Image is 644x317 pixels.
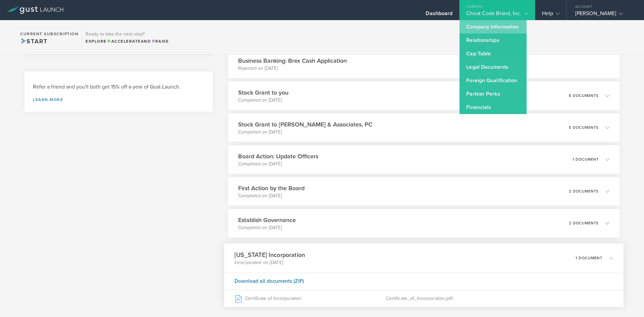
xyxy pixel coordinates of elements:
p: 1 document [573,158,599,161]
p: Completed on [DATE] [238,193,305,199]
span: Accelerate [107,39,141,44]
h3: Stock Grant to you [238,88,288,97]
div: Explore [86,38,169,44]
iframe: Chat Widget [610,285,644,317]
h3: Establish Governance [238,216,296,224]
p: 5 documents [569,126,599,129]
h3: Business Banking: Brex Cash Application [238,56,347,65]
div: Download all documents (ZIP) [224,273,624,290]
div: Help [542,10,560,20]
p: Completed on [DATE] [238,224,296,231]
div: Cheat Code Brand, Inc. [466,10,528,20]
span: Start [20,38,47,45]
div: [PERSON_NAME] [575,10,632,20]
p: 1 document [576,256,602,260]
h3: Stock Grant to [PERSON_NAME] & Associates, PC [238,120,372,129]
span: Raise [151,39,169,44]
h3: Refer a friend and you'll both get 15% off a year of Gust Launch. [33,83,204,91]
div: Ready to take the next step?ExploreAccelerateandRaise [82,27,172,48]
p: 2 documents [569,221,599,225]
h2: Current Subscription [20,32,78,36]
h3: Board Action: Update Officers [238,152,318,161]
p: Rejected on [DATE] [238,65,347,72]
p: Completed on [DATE] [238,97,288,104]
p: 6 documents [569,94,599,98]
div: Dashboard [426,10,452,20]
p: 2 documents [569,190,599,193]
p: Completed on [DATE] [238,129,372,136]
p: Incorporated on [DATE] [234,259,305,266]
div: Certificate_of_Incorporation.pdf [386,290,613,307]
h3: First Action by the Board [238,184,305,193]
span: and [107,39,151,44]
div: Certificate of Incorporation [234,290,386,307]
p: Completed on [DATE] [238,161,318,167]
a: Learn more [33,98,204,102]
h3: Ready to take the next step? [86,32,169,37]
h3: [US_STATE] Incorporation [234,250,305,259]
